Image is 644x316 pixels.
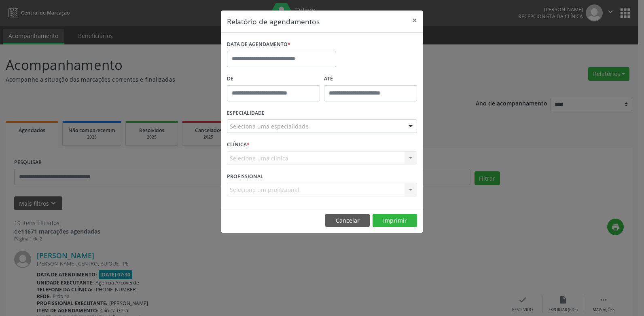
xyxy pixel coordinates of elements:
label: PROFISSIONAL [227,170,263,183]
label: DATA DE AGENDAMENTO [227,38,290,51]
button: Imprimir [373,214,417,228]
label: ESPECIALIDADE [227,107,265,120]
button: Close [407,11,423,30]
span: Seleciona uma especialidade [230,122,309,131]
label: CLÍNICA [227,139,250,151]
label: ATÉ [324,73,417,85]
h5: Relatório de agendamentos [227,16,320,27]
label: De [227,73,320,85]
button: Cancelar [325,214,370,228]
